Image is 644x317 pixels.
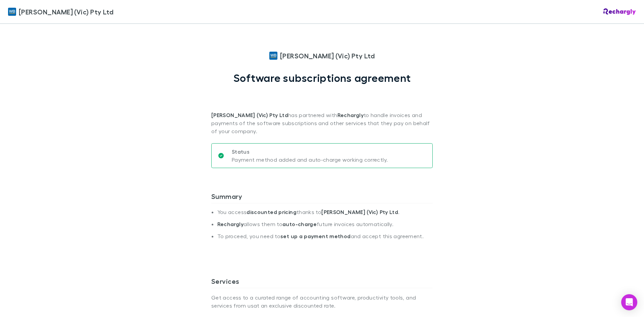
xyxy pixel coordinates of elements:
h1: Software subscriptions agreement [233,71,411,84]
img: Rechargly Logo [603,8,636,15]
p: Get access to a curated range of accounting software, productivity tools, and services from us at... [211,288,433,315]
span: [PERSON_NAME] (Vic) Pty Ltd [280,51,375,61]
h3: Summary [211,192,433,203]
img: William Buck (Vic) Pty Ltd's Logo [269,52,277,60]
strong: discounted pricing [247,209,297,215]
strong: [PERSON_NAME] (Vic) Pty Ltd [321,209,398,215]
li: allows them to future invoices automatically. [217,221,433,233]
span: [PERSON_NAME] (Vic) Pty Ltd [19,7,113,17]
strong: Rechargly [337,112,364,118]
strong: set up a payment method [280,233,351,240]
img: William Buck (Vic) Pty Ltd's Logo [8,8,16,16]
strong: auto-charge [282,221,317,227]
div: Open Intercom Messenger [621,294,637,310]
li: To proceed, you need to and accept this agreement. [217,233,433,245]
h3: Services [211,277,433,288]
p: Payment method added and auto-charge working correctly. [232,156,388,164]
li: You access thanks to . [217,209,433,221]
p: has partnered with to handle invoices and payments of the software subscriptions and other servic... [211,84,433,135]
strong: [PERSON_NAME] (Vic) Pty Ltd [211,112,288,118]
strong: Rechargly [217,221,244,227]
p: Status [232,148,388,156]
